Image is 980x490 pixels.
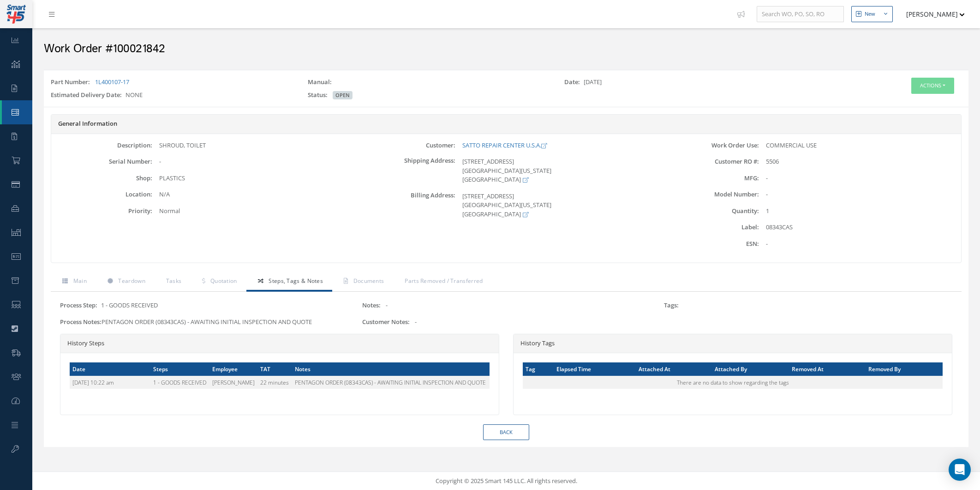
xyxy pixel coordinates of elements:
[523,376,943,389] td: There are no data to show regarding the tags
[557,78,814,91] div: [DATE]
[209,376,258,389] td: [PERSON_NAME]
[514,334,952,353] div: History Tags
[866,362,943,376] th: Removed By
[152,174,354,183] div: PLASTICS
[354,192,455,219] label: Billing Address:
[757,6,844,23] input: Search WO, PO, SO, RO
[150,362,209,376] th: Steps
[152,207,354,216] div: Normal
[60,302,97,309] label: Process Step:
[766,157,779,165] span: 5506
[51,272,96,292] a: Main
[405,277,483,285] span: Parts Removed / Transferred
[95,78,129,86] a: 1L400107-17
[70,376,150,389] td: [DATE] 10:22 am
[664,302,679,309] label: Tags:
[60,318,348,327] div: PENTAGON ORDER (08343CAS) - AWAITING INITIAL INSPECTION AND QUOTE
[386,301,388,309] span: -
[455,192,657,219] div: [STREET_ADDRESS] [GEOGRAPHIC_DATA][US_STATE] [GEOGRAPHIC_DATA]
[354,142,455,149] label: Customer:
[96,272,155,292] a: Teardown
[658,208,759,214] label: Quantity:
[462,141,547,149] a: SATTO REPAIR CENTER U.S.A.
[759,207,961,216] div: 1
[292,362,490,376] th: Notes
[393,272,492,292] a: Parts Removed / Transferred
[333,91,353,99] span: OPEN
[759,190,961,199] div: -
[658,191,759,198] label: Model Number:
[353,277,384,285] span: Documents
[58,120,954,128] h5: General Information
[44,91,301,104] div: NONE
[523,362,554,376] th: Tag
[658,240,759,247] label: ESN:
[759,141,961,150] div: COMMERCIAL USE
[60,334,499,353] div: History Steps
[911,78,954,94] button: Actions
[308,78,335,87] label: Manual:
[354,157,455,184] label: Shipping Address:
[415,318,417,326] span: -
[362,302,381,309] label: Notes:
[42,477,971,486] div: Copyright © 2025 Smart 145 LLC. All rights reserved.
[51,158,152,165] label: Serial Number:
[51,142,152,149] label: Description:
[949,459,971,481] div: Open Intercom Messenger
[483,424,529,441] a: Back
[51,78,94,87] label: Part Number:
[851,6,893,22] button: New
[308,91,331,100] label: Status:
[332,272,393,292] a: Documents
[554,362,636,376] th: Elapsed Time
[51,208,152,214] label: Priority:
[636,362,712,376] th: Attached At
[152,141,354,150] div: SHROUD, TOILET
[191,272,246,292] a: Quotation
[51,175,152,182] label: Shop:
[150,376,209,389] td: 1 - GOODS RECEIVED
[564,78,584,87] label: Date:
[246,272,332,292] a: Steps, Tags & Notes
[292,376,490,389] td: PENTAGON ORDER (08343CAS) - AWAITING INITIAL INSPECTION AND QUOTE
[897,5,965,23] button: [PERSON_NAME]
[269,277,323,285] span: Steps, Tags & Notes
[60,318,102,325] label: Process Notes:
[209,362,258,376] th: Employee
[60,301,348,310] div: 1 - GOODS RECEIVED
[455,157,657,184] div: [STREET_ADDRESS] [GEOGRAPHIC_DATA][US_STATE] [GEOGRAPHIC_DATA]
[51,191,152,198] label: Location:
[789,362,865,376] th: Removed At
[658,224,759,231] label: Label:
[362,318,410,325] label: Customer Notes:
[152,190,354,199] div: N/A
[712,362,789,376] th: Attached By
[51,91,125,100] label: Estimated Delivery Date:
[759,174,961,183] div: -
[73,277,87,285] span: Main
[70,362,150,376] th: Date
[159,157,161,165] span: -
[658,158,759,165] label: Customer RO #:
[118,277,145,285] span: Teardown
[44,42,968,56] h2: Work Order #100021842
[865,10,875,18] div: New
[6,5,26,24] img: smart145-logo-small.png
[210,277,237,285] span: Quotation
[658,142,759,149] label: Work Order Use:
[658,175,759,182] label: MFG:
[759,223,961,232] div: 08343CAS
[257,362,292,376] th: TAT
[759,239,961,249] div: -
[155,272,191,292] a: Tasks
[166,277,182,285] span: Tasks
[257,376,292,389] td: 22 minutes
